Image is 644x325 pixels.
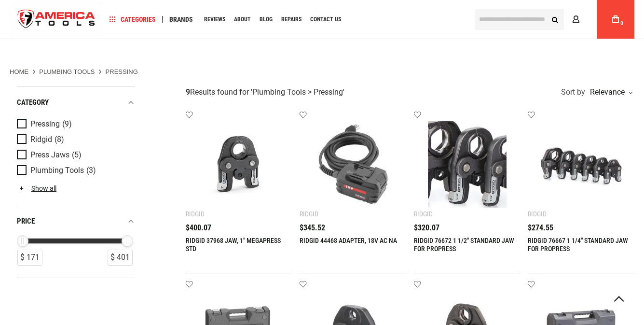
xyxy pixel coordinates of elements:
span: $320.07 [414,224,439,232]
span: (8) [55,136,64,144]
span: Reviews [204,16,225,22]
a: Blog [255,13,277,26]
span: Categories [110,16,156,23]
span: $345.52 [300,224,325,232]
div: $ 401 [108,250,133,266]
div: Ridgid [528,210,547,218]
a: Ridgid (8) [17,134,133,145]
div: $ 171 [17,250,42,266]
img: RIDGID 76667 1 1/4 [537,121,625,208]
div: Ridgid [414,210,433,218]
a: Brands [165,13,197,26]
a: Repairs [277,13,306,26]
a: Categories [105,13,160,26]
a: Home [10,68,28,76]
img: RIDGID 37968 JAW, 1 [195,121,283,208]
a: Pressing (9) [17,119,133,129]
div: Ridgid [186,210,205,218]
button: Search [546,10,564,28]
strong: 9 [186,87,190,97]
a: About [230,13,255,26]
a: Plumbing Tools (3) [17,165,133,176]
span: Repairs [281,16,301,22]
img: RIDGID 76672 1 1/2 [424,121,511,208]
div: Relevance [588,88,632,96]
span: $400.07 [186,224,211,232]
span: Press Jaws [30,151,69,159]
span: About [234,16,251,22]
span: 0 [620,21,623,26]
a: Show all [17,184,56,192]
a: RIDGID 44468 ADAPTER, 18V AC NA [300,237,397,244]
img: America Tools [10,1,103,38]
img: RIDGID 44468 ADAPTER, 18V AC NA [309,121,397,208]
a: RIDGID 76667 1 1/4" STANDARD JAW FOR PROPRESS [528,237,628,253]
div: Results found for ' ' [186,87,344,98]
span: Contact Us [310,16,341,22]
strong: Pressing [106,68,138,75]
span: Sort by [561,88,585,96]
a: Reviews [200,13,230,26]
span: Pressing [30,120,60,128]
div: category [17,96,135,109]
a: Contact Us [306,13,345,26]
div: Ridgid [300,210,318,218]
span: (9) [62,120,72,128]
a: RIDGID 37968 JAW, 1" MEGAPRESS STD [186,237,281,253]
span: Blog [260,16,273,22]
span: Plumbing Tools [30,166,84,175]
span: Plumbing Tools > Pressing [252,87,343,97]
a: Plumbing Tools [39,68,95,76]
a: RIDGID 76672 1 1/2" STANDARD JAW FOR PROPRESS [414,237,514,253]
span: (3) [86,167,96,175]
span: Brands [169,16,193,23]
div: price [17,215,135,228]
a: Press Jaws (5) [17,150,133,160]
span: $274.55 [528,224,553,232]
a: store logo [10,1,103,38]
span: Ridgid [30,135,52,144]
div: Product Filters [17,86,135,278]
span: (5) [72,151,82,159]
